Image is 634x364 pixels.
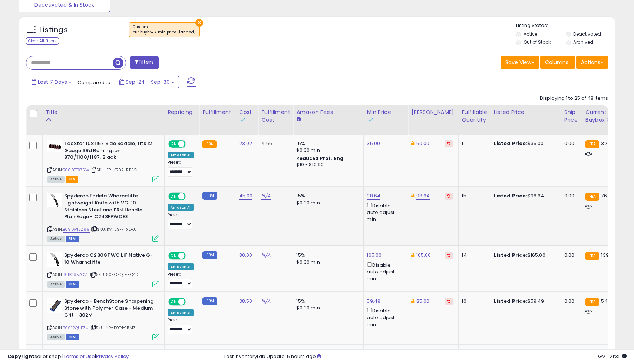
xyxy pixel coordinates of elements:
[47,252,159,286] div: ASIN:
[601,140,615,147] span: 32.84
[239,252,252,259] a: 80.00
[524,31,537,37] label: Active
[185,299,197,305] span: OFF
[367,117,374,124] img: InventoryLab Logo
[585,193,599,201] small: FBA
[367,108,405,124] div: Min Price
[63,353,95,360] a: Terms of Use
[169,253,178,259] span: ON
[367,298,380,305] a: 59.49
[47,140,62,152] img: 41gKjoTCC-L._SL40_.jpg
[66,176,78,183] span: FBA
[239,192,253,200] a: 45.00
[39,25,68,35] h5: Listings
[540,56,575,69] button: Columns
[168,309,194,316] div: Amazon AI
[524,39,551,45] label: Out of Stock
[195,19,203,27] button: ×
[296,193,358,199] div: 15%
[168,318,194,334] div: Preset:
[47,298,159,339] div: ASIN:
[90,167,137,173] span: | SKU: FP-KR92-RB3C
[63,325,89,331] a: B0012QUE7U
[494,140,555,147] div: $35.00
[564,140,577,147] div: 0.00
[367,201,402,223] div: Disable auto adjust min
[91,226,137,232] span: | SKU: KV-23FF-XDKU
[601,298,615,305] span: 54.38
[494,298,528,305] b: Listed Price:
[64,140,154,163] b: TacStar 1081157 Side Saddle, fits 12 Gauge 6Rd Remington 870/1100/1187, Black
[601,252,608,259] span: 139
[296,298,358,305] div: 15%
[494,193,555,199] div: $98.64
[239,298,252,305] a: 38.50
[169,141,178,147] span: ON
[367,261,402,282] div: Disable auto adjust min
[494,298,555,305] div: $59.49
[494,140,528,147] b: Listed Price:
[494,108,558,116] div: Listed Price
[47,193,62,207] img: 31nUm87QMWL._SL40_.jpg
[168,204,194,211] div: Amazon AI
[202,140,216,148] small: FBA
[494,252,555,259] div: $165.00
[494,192,528,199] b: Listed Price:
[261,192,270,200] a: N/A
[564,108,579,124] div: Ship Price
[416,252,431,259] a: 165.00
[64,252,154,268] b: Spyderco C230GPWC Lil' Native G-10 Wharncliffe
[296,108,360,116] div: Amazon Fees
[47,140,159,181] div: ASIN:
[367,252,382,259] a: 165.00
[296,259,358,266] div: $0.30 min
[38,78,67,86] span: Last 7 Days
[63,167,89,173] a: B000TTX75W
[7,353,34,360] strong: Copyright
[239,108,255,124] div: Cost
[90,272,138,278] span: | SKU: S0-C5QF-3Q40
[601,192,612,199] span: 76.21
[77,79,112,86] span: Compared to:
[564,252,577,259] div: 0.00
[27,76,76,88] button: Last 7 Days
[185,253,197,259] span: OFF
[202,108,232,116] div: Fulfillment
[564,298,577,305] div: 0.00
[185,193,197,200] span: OFF
[367,116,405,124] div: Some or all of the values in this column are provided from Inventory Lab.
[296,200,358,206] div: $0.30 min
[133,30,196,35] div: cur buybox < min price (landed)
[585,298,599,306] small: FBA
[26,37,59,45] div: Clear All Filters
[66,281,79,288] span: FBM
[96,353,129,360] a: Privacy Policy
[47,176,65,183] span: All listings currently available for purchase on Amazon
[462,298,485,305] div: 10
[261,298,270,305] a: N/A
[47,252,62,267] img: 31tF5lEtBXL._SL40_.jpg
[598,353,627,360] span: 2025-10-8 21:31 GMT
[47,334,65,340] span: All listings currently available for purchase on Amazon
[564,193,577,199] div: 0.00
[239,117,247,124] img: InventoryLab Logo
[585,108,624,124] div: Current Buybox Price
[416,192,430,200] a: 98.64
[462,252,485,259] div: 14
[66,236,79,242] span: FBM
[416,298,430,305] a: 85.00
[585,252,599,260] small: FBA
[169,193,178,200] span: ON
[46,108,161,116] div: Title
[367,140,380,147] a: 35.00
[367,306,402,328] div: Disable auto adjust min
[47,193,159,241] div: ASIN:
[261,252,270,259] a: N/A
[239,140,252,147] a: 23.02
[585,140,599,148] small: FBA
[261,108,290,124] div: Fulfillment Cost
[64,298,154,321] b: Spyderco - BenchStone Sharpening Stone with Polymer Case - Medium Grit - 302M
[545,59,568,66] span: Columns
[168,213,194,229] div: Preset:
[64,193,154,222] b: Spyderco Endela Wharncliffe Lightweight Knife with VG-10 Stainless Steel and FRN Handle - PlainEd...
